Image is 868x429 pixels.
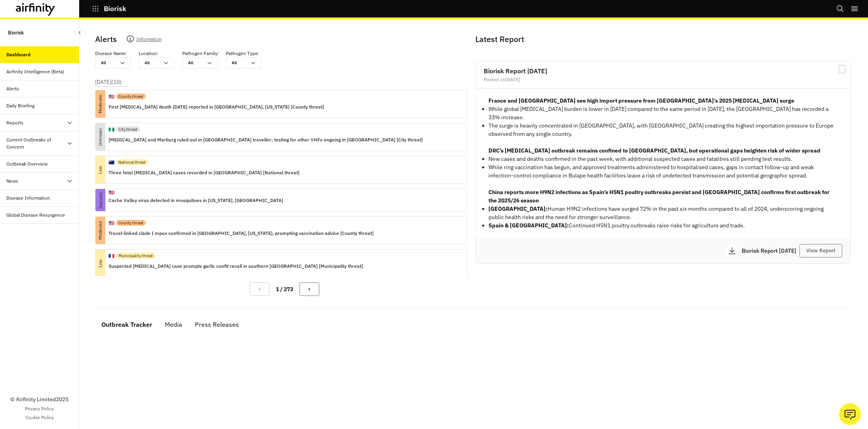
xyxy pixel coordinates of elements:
div: Dashboard [6,51,31,58]
button: Next Page [300,282,319,296]
div: Outbreak Overview [6,160,48,168]
p: First [MEDICAL_DATA] death [DATE] reported in [GEOGRAPHIC_DATA], [US_STATE] [County threat] [109,103,324,111]
button: Close Sidebar [74,27,85,38]
p: © Airfinity Limited 2025 [10,395,69,404]
p: County threat [118,220,143,226]
a: Cookie Policy [25,414,54,421]
svg: Bookmark Report [837,65,847,74]
p: The surge is heavily concentrated in [GEOGRAPHIC_DATA], with [GEOGRAPHIC_DATA] creating the highe... [488,122,838,138]
p: 🇫🇷 [109,252,114,259]
div: Alerts [6,85,19,92]
button: View Report [799,244,842,257]
div: Disease Information [6,194,50,202]
strong: [GEOGRAPHIC_DATA]: [488,205,548,212]
p: Pathogen Type : [226,50,259,57]
strong: DRC’s [MEDICAL_DATA] outbreak remains confined to [GEOGRAPHIC_DATA], but operational gaps heighte... [488,147,820,154]
h2: Biorisk Report [DATE] [484,68,843,74]
p: 🇺🇸 [109,189,114,196]
p: City threat [118,126,137,132]
p: While ring vaccination has begun, and approved treatments administered to hospitalised cases, gap... [488,163,838,180]
p: Alerts [95,33,117,45]
p: Suspected [MEDICAL_DATA] case prompts garlic confit recall in southern [GEOGRAPHIC_DATA] [Municip... [109,262,363,271]
button: Search [836,2,844,15]
p: Cache Valley virus detected in mosquitoes in [US_STATE], [GEOGRAPHIC_DATA] [109,196,283,205]
a: Privacy Policy [25,405,54,412]
div: Airfinity Intelligence (Beta) [6,68,64,75]
p: [MEDICAL_DATA] and Marburg ruled out in [GEOGRAPHIC_DATA] traveller; testing for other VHFs ongoi... [109,135,423,144]
p: Low [87,258,114,268]
p: Moderate [87,99,114,109]
p: County threat [118,93,143,99]
p: 🇳🇬 [109,126,114,133]
div: Current Outbreaks of Concern [6,136,67,151]
p: Moderate [87,225,114,235]
button: Ask our analysts [839,403,861,425]
div: News [6,177,18,185]
p: While global [MEDICAL_DATA] burden is lower in [DATE] compared to the same period in [DATE], the ... [488,105,838,122]
p: Biorisk [8,25,24,40]
p: 🇳🇿 [109,159,114,166]
p: Pathogen Family : [182,50,219,57]
p: 🇺🇸 [109,93,114,100]
div: Media [165,318,182,330]
p: Information [136,35,162,46]
p: Zoonotic [90,195,112,205]
strong: China reports more H9N2 infections as Spain’s H5N1 poultry outbreaks persist and [GEOGRAPHIC_DATA... [488,189,830,204]
p: Unknown [87,132,114,142]
div: Posted on [DATE] [484,77,843,82]
div: Press Releases [195,318,239,330]
p: Location : [139,50,158,57]
p: Travel-linked clade I mpox confirmed in [GEOGRAPHIC_DATA], [US_STATE], prompting vaccination advi... [109,229,374,238]
div: Reports [6,119,23,126]
p: National threat [118,159,146,165]
div: Global Disease Resurgence [6,212,65,219]
div: Daily Briefing [6,102,34,109]
p: [DATE] ( 10 ) [95,78,122,86]
p: Disease Name : [95,50,127,57]
strong: Spain & [GEOGRAPHIC_DATA]: [488,222,569,229]
div: Outbreak Tracker [101,318,152,330]
p: Human H9N2 infections have surged 72% in the past six months compared to all of 2024, underscorin... [488,205,838,221]
p: Continued H5N1 poultry outbreaks raise risks for agriculture and trade. [488,221,838,230]
p: Municipality threat [118,253,153,259]
p: 🇺🇸 [109,219,114,227]
p: Biorisk [104,5,126,12]
p: Biorisk Report [DATE] [742,248,799,254]
button: Biorisk [92,2,126,15]
button: Previous Page [250,282,269,296]
p: New cases and deaths confirmed in the past week, with additional suspected cases and fatalities s... [488,155,838,163]
p: Three fatal [MEDICAL_DATA] cases recorded in [GEOGRAPHIC_DATA] [National threat] [109,168,300,177]
strong: France and [GEOGRAPHIC_DATA] see high import pressure from [GEOGRAPHIC_DATA]’s 2025 [MEDICAL_DATA... [488,97,794,104]
p: 1 / 273 [276,285,293,294]
p: Latest Report [475,33,849,45]
p: Low [87,165,114,175]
